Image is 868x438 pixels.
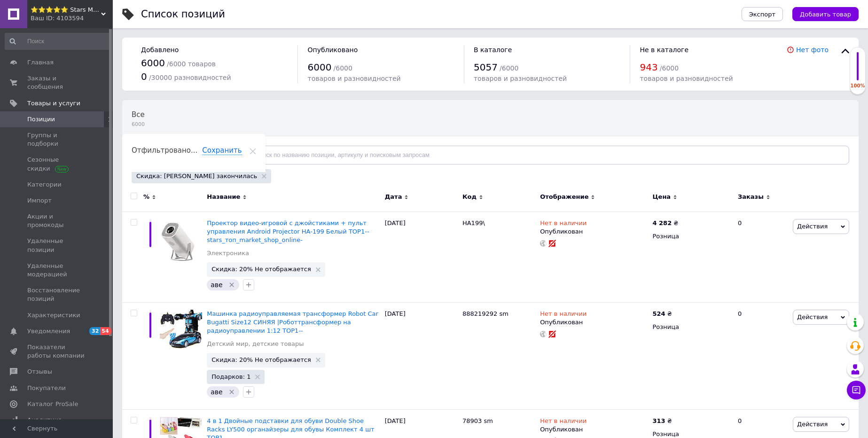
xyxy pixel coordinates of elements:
span: Экспорт [749,11,775,18]
span: Добавить товар [800,11,851,18]
span: 32 [89,327,100,335]
span: 6000 [141,57,165,69]
span: Цена [653,193,671,201]
img: Проектор видео-игровой с джойстиками + пульт управления Android Projector HA-199 Белый TOP1-- sta... [160,219,202,261]
span: Сохранить [202,146,242,155]
span: товаров и разновидностей [640,75,733,82]
span: 5057 [474,62,498,73]
span: / 6000 [334,64,352,72]
a: Детский мир, детские товары [207,340,304,348]
span: ⭐⭐⭐⭐⭐ Stars Market [31,6,101,14]
span: Товары и услуги [27,99,80,108]
div: ₴ [653,219,679,227]
span: / 6000 [660,64,679,72]
input: Поиск [5,33,111,50]
span: Опубликовано [307,46,358,54]
span: Удаленные позиции [27,237,87,254]
span: Скидка: 20% Не отображается [211,357,311,363]
div: Розница [653,323,730,331]
span: Отзывы [27,368,52,376]
b: 524 [653,310,665,317]
span: % [143,193,149,201]
span: Каталог ProSale [27,400,78,408]
span: Удаленные модерацией [27,262,87,279]
div: Розница [653,232,730,241]
span: 0 [141,71,147,82]
img: Машинка радиоуправляемая трансформер Robot Car Bugatti Size12 СИНЯЯ |Роботтрансформер на радиоупр... [160,310,202,349]
div: Ваш ID: 4103594 [31,14,113,23]
span: 943 [640,62,657,73]
a: Машинка радиоуправляемая трансформер Robot Car Bugatti Size12 СИНЯЯ |Роботтрансформер на радиоупр... [207,310,378,334]
span: 888219292 sm [462,310,508,317]
div: ₴ [653,417,672,425]
a: Нет фото [796,46,829,54]
span: 6000 [132,121,145,128]
span: Название [207,193,240,201]
a: Проектор видео-игровой с джойстиками + пульт управления Android Projector HA-199 Белый TOP1-- sta... [207,219,369,243]
span: HA199\ [462,219,485,227]
span: Действия [797,313,828,321]
svg: Удалить метку [228,281,235,289]
span: Аналитика [27,416,62,424]
span: Действия [797,223,828,230]
div: [DATE] [383,302,460,409]
div: 100% [850,83,865,89]
span: Импорт [27,196,52,205]
span: аве [211,388,222,396]
span: Скидка: [PERSON_NAME] закончилась [136,172,257,180]
span: Заказы [738,193,764,201]
span: Код [462,193,477,201]
span: Покупатели [27,384,66,392]
svg: Удалить метку [228,388,235,396]
span: товаров и разновидностей [307,75,400,82]
span: Действия [797,421,828,428]
span: / 6000 [500,64,518,72]
span: Добавлено [141,46,179,54]
div: Опубликован [540,425,648,434]
span: Акции и промокоды [27,212,87,229]
div: 0 [732,302,790,409]
span: Показатели работы компании [27,343,87,360]
button: Добавить товар [792,7,859,21]
button: Экспорт [742,7,783,21]
span: Отфильтровано... [132,146,197,155]
span: Главная [27,58,54,67]
span: Нет в наличии [540,310,586,320]
span: аве [211,281,222,289]
span: Группы и подборки [27,131,87,148]
span: Отображение [540,193,588,201]
span: Дата [385,193,402,201]
span: Категории [27,180,62,189]
button: Чат с покупателем [847,381,866,399]
span: / 30000 разновидностей [149,74,231,81]
span: Характеристики [27,311,80,320]
a: Электроника [207,249,249,258]
div: Опубликован [540,318,648,327]
span: Позиции [27,115,55,124]
div: ₴ [653,310,672,318]
span: Нет в наличии [540,417,586,427]
input: Поиск по названию позиции, артикулу и поисковым запросам [238,146,849,164]
span: 78903 sm [462,417,493,424]
span: Все [132,110,145,119]
span: Сезонные скидки [27,156,87,172]
span: Восстановление позиций [27,286,87,303]
span: В каталоге [474,46,512,54]
span: 54 [100,327,111,335]
span: Нет в наличии [540,219,586,229]
div: Список позиций [141,9,225,19]
b: 313 [653,417,665,424]
div: [DATE] [383,211,460,302]
span: 6000 [307,62,331,73]
span: Скидка: 20% Не отображается [211,266,311,272]
div: Опубликован [540,227,648,236]
span: товаров и разновидностей [474,75,567,82]
span: Уведомления [27,327,70,336]
b: 4 282 [653,219,672,227]
span: Заказы и сообщения [27,74,87,91]
span: / 6000 товаров [167,60,216,68]
span: Не в каталоге [640,46,688,54]
span: Подарков: 1 [211,374,250,380]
